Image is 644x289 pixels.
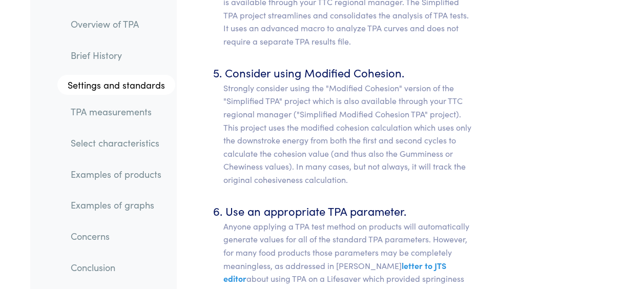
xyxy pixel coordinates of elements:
p: Strongly consider using the "Modified Cohesion" version of the "Simplified TPA" project which is ... [223,81,474,187]
a: Conclusion [63,256,175,279]
a: Settings and standards [57,74,175,95]
a: Select characteristics [63,131,175,155]
a: Concerns [63,224,175,248]
a: Examples of graphs [63,193,175,217]
li: Consider using Modified Cohesion. [223,64,474,187]
a: Examples of products [63,162,175,186]
a: Brief History [63,44,175,67]
a: Overview of TPA [63,12,175,36]
a: TPA measurements [63,100,175,123]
